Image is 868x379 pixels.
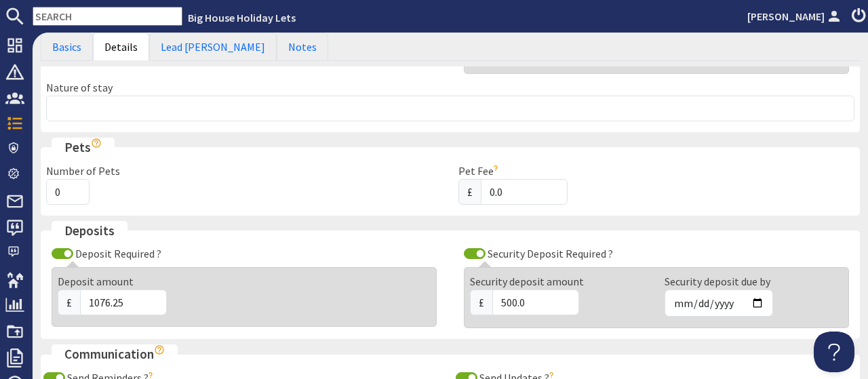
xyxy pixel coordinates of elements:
a: Basics [41,33,93,61]
label: Number of Pets [46,164,120,178]
legend: Pets [52,138,115,157]
label: Deposit Required ? [73,247,161,260]
span: £ [470,290,493,315]
a: [PERSON_NAME] [747,8,844,24]
label: Nature of stay [46,81,113,94]
a: Lead [PERSON_NAME] [149,33,277,61]
label: Deposit amount [58,275,134,288]
iframe: Toggle Customer Support [814,332,854,372]
legend: Communication [52,344,178,364]
span: £ [58,290,81,315]
label: Security Deposit Required ? [486,247,613,260]
span: £ [458,179,481,205]
span: translation missing: en.admin.bookings.fields.deposits [64,222,115,239]
i: Show hints [154,344,165,355]
a: Details [93,33,149,61]
input: SEARCH [33,7,182,26]
label: Pet Fee [458,164,501,178]
a: Big House Holiday Lets [188,11,296,24]
label: Security deposit amount [470,275,584,288]
label: Security deposit due by [665,275,770,288]
a: Notes [277,33,328,61]
i: Show hints [91,138,102,148]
